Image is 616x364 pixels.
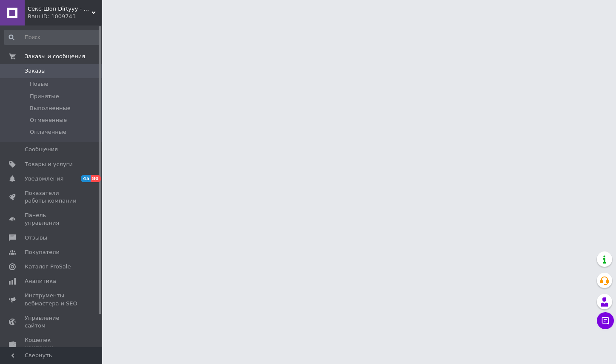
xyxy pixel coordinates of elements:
span: Заказы и сообщения [25,53,85,60]
span: Товары и услуги [25,161,73,168]
span: Оплаченные [30,128,66,136]
span: Принятые [30,93,59,100]
div: Ваш ID: 1009743 [28,13,102,20]
span: Отмененные [30,116,67,124]
span: Сообщения [25,146,58,153]
span: Заказы [25,67,46,75]
span: Выполненные [30,104,71,112]
span: Новые [30,80,48,88]
span: Покупатели [25,248,60,256]
span: Секс-Шоп Dirtyyy - Включи любовь! [28,5,91,13]
span: 45 [81,175,91,182]
span: Панель управления [25,212,79,227]
span: Инструменты вебмастера и SEO [25,292,79,307]
span: Аналитика [25,277,56,285]
span: 80 [91,175,100,182]
span: Показатели работы компании [25,189,79,205]
span: Отзывы [25,234,47,242]
span: Уведомления [25,175,63,183]
button: Чат с покупателем [597,312,614,329]
input: Поиск [4,30,100,45]
span: Управление сайтом [25,314,79,330]
span: Каталог ProSale [25,263,71,271]
span: Кошелек компании [25,336,79,352]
